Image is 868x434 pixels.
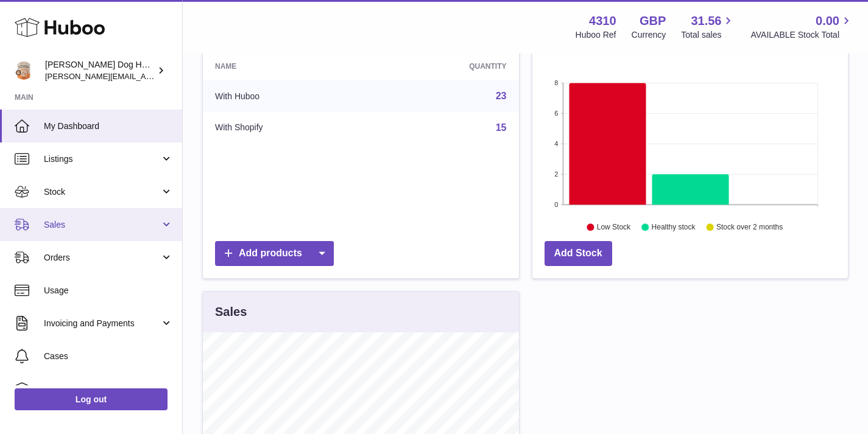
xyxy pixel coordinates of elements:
span: AVAILABLE Stock Total [750,29,853,41]
a: Log out [15,388,168,410]
span: Cases [44,351,173,362]
a: 23 [496,91,507,101]
span: 0.00 [816,13,839,29]
div: Currency [632,29,666,41]
text: Healthy stock [651,223,696,231]
a: Add Stock [545,241,612,266]
a: Add products [215,241,334,266]
a: 15 [496,122,507,133]
text: 2 [554,170,558,178]
th: Name [203,52,373,80]
td: With Huboo [203,80,373,112]
span: Total sales [681,29,735,41]
span: Usage [44,285,173,296]
text: Stock over 2 months [716,223,783,231]
span: [PERSON_NAME][EMAIL_ADDRESS][DOMAIN_NAME] [45,71,244,81]
span: My Dashboard [44,121,173,132]
text: 0 [554,201,558,208]
strong: 4310 [589,13,616,29]
text: 6 [554,110,558,117]
text: 8 [554,79,558,86]
a: 31.56 Total sales [681,13,735,41]
img: toby@hackneydoghouse.com [15,61,33,80]
h3: Sales [215,304,247,320]
div: [PERSON_NAME] Dog House [45,59,155,82]
a: 0.00 AVAILABLE Stock Total [750,13,853,41]
span: Listings [44,153,160,165]
th: Quantity [373,52,519,80]
strong: GBP [640,13,666,29]
span: Stock [44,186,160,198]
span: 31.56 [691,13,721,29]
div: Huboo Ref [576,29,616,41]
td: With Shopify [203,112,373,144]
text: 4 [554,140,558,147]
span: Channels [44,383,173,395]
span: Sales [44,219,160,231]
span: Invoicing and Payments [44,318,160,329]
text: Low Stock [596,223,630,231]
span: Orders [44,252,160,264]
